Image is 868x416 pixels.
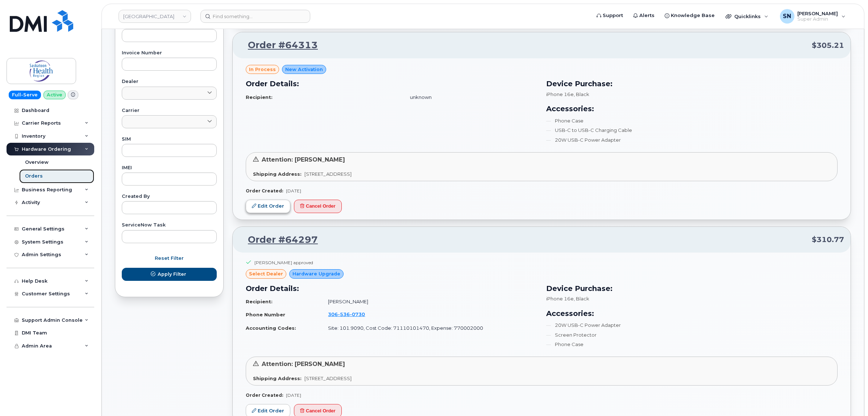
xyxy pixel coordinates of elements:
[328,311,374,317] a: 3065360730
[812,234,844,245] span: $310.77
[122,252,217,265] button: Reset Filter
[122,166,217,170] label: IMEI
[546,332,838,338] li: Screen Protector
[122,51,217,55] label: Invoice Number
[122,223,217,228] label: ServiceNow Task
[574,91,589,97] span: , Black
[122,137,217,142] label: SIM
[286,188,301,194] span: [DATE]
[249,270,283,277] span: select Dealer
[239,233,318,246] a: Order #64297
[720,9,773,24] div: Quicklinks
[249,66,276,73] span: in process
[200,10,310,23] input: Find something...
[797,11,838,16] span: [PERSON_NAME]
[119,10,191,23] a: Saskatoon Health Region
[246,283,537,294] h3: Order Details:
[321,295,537,308] td: [PERSON_NAME]
[546,78,838,89] h3: Device Purchase:
[253,171,302,177] strong: Shipping Address:
[403,91,537,104] td: unknown
[546,103,838,114] h3: Accessories:
[783,12,791,21] span: SN
[304,171,352,177] span: [STREET_ADDRESS]
[812,40,844,51] span: $305.21
[246,325,296,331] strong: Accounting Codes:
[262,361,345,367] span: Attention: [PERSON_NAME]
[286,392,301,398] span: [DATE]
[591,8,628,23] a: Support
[671,12,715,19] span: Knowledge Base
[546,137,838,143] li: 20W USB-C Power Adapter
[285,66,323,73] span: New Activation
[246,200,290,213] a: Edit Order
[304,375,352,381] span: [STREET_ADDRESS]
[338,311,350,317] span: 536
[574,296,589,301] span: , Black
[350,311,365,317] span: 0730
[836,384,863,411] iframe: Messenger Launcher
[246,78,537,89] h3: Order Details:
[155,255,184,262] span: Reset Filter
[294,200,342,213] button: Cancel Order
[321,322,537,334] td: Site: 101.9090, Cost Code: 71110101470, Expense: 770002000
[546,341,838,348] li: Phone Case
[246,312,285,317] strong: Phone Number
[546,283,838,294] h3: Device Purchase:
[546,127,838,134] li: USB-C to USB-C Charging Cable
[122,79,217,84] label: Dealer
[546,296,574,301] span: iPhone 16e
[546,308,838,319] h3: Accessories:
[546,91,574,97] span: iPhone 16e
[546,117,838,124] li: Phone Case
[158,271,186,278] span: Apply Filter
[246,299,273,304] strong: Recipient:
[734,13,761,19] span: Quicklinks
[328,311,365,317] span: 306
[546,322,838,329] li: 20W USB-C Power Adapter
[239,39,318,52] a: Order #64313
[122,108,217,113] label: Carrier
[603,12,623,19] span: Support
[639,12,655,19] span: Alerts
[797,16,838,22] span: Super Admin
[246,188,283,194] strong: Order Created:
[246,94,273,100] strong: Recipient:
[122,194,217,199] label: Created By
[628,8,660,23] a: Alerts
[775,9,851,24] div: Sabrina Nguyen
[292,270,340,277] span: Hardware Upgrade
[262,156,345,163] span: Attention: [PERSON_NAME]
[122,268,217,281] button: Apply Filter
[246,392,283,398] strong: Order Created:
[660,8,720,23] a: Knowledge Base
[253,375,302,381] strong: Shipping Address:
[254,259,313,266] div: [PERSON_NAME] approved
